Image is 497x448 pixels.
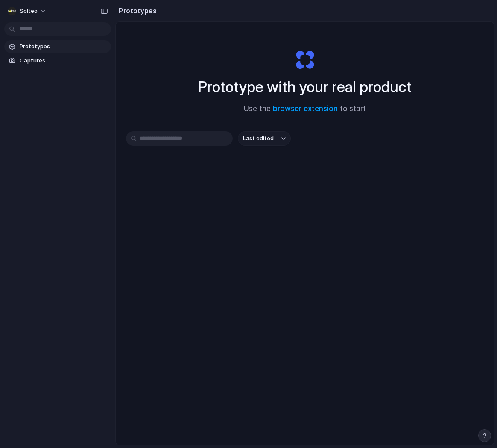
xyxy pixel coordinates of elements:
[4,40,111,53] a: Prototypes
[4,4,51,18] button: solteo
[4,54,111,67] a: Captures
[243,134,274,143] span: Last edited
[20,42,108,51] span: Prototypes
[238,131,291,146] button: Last edited
[20,7,38,15] span: solteo
[198,76,412,98] h1: Prototype with your real product
[115,6,157,16] h2: Prototypes
[273,104,338,113] a: browser extension
[244,103,366,115] span: Use the to start
[20,56,108,65] span: Captures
